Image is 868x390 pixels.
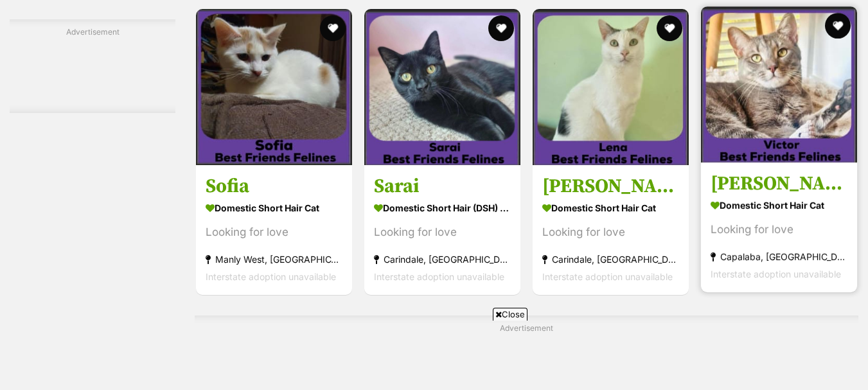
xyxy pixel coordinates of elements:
h3: [PERSON_NAME] [711,172,847,196]
img: Victor - Domestic Short Hair Cat [701,6,857,163]
a: [PERSON_NAME] Domestic Short Hair Cat Looking for love Carindale, [GEOGRAPHIC_DATA] Interstate ad... [533,164,689,295]
div: Looking for love [374,224,511,241]
a: [PERSON_NAME] Domestic Short Hair Cat Looking for love Capalaba, [GEOGRAPHIC_DATA] Interstate ado... [701,162,857,292]
img: Sarai - Domestic Short Hair (DSH) Cat [364,9,520,165]
button: favourite [320,15,346,41]
button: favourite [488,15,514,41]
button: favourite [825,13,851,39]
h3: Sofia [206,174,342,199]
img: Lena - Domestic Short Hair Cat [533,9,689,165]
span: Interstate adoption unavailable [206,271,336,282]
button: favourite [657,15,682,41]
strong: Domestic Short Hair Cat [711,196,847,215]
strong: Carindale, [GEOGRAPHIC_DATA] [374,251,511,268]
iframe: Advertisement [200,326,668,384]
strong: Domestic Short Hair Cat [206,199,342,217]
strong: Capalaba, [GEOGRAPHIC_DATA] [711,248,847,265]
a: Sarai Domestic Short Hair (DSH) Cat Looking for love Carindale, [GEOGRAPHIC_DATA] Interstate adop... [364,164,520,295]
span: Interstate adoption unavailable [374,271,504,282]
span: Interstate adoption unavailable [542,271,673,282]
strong: Domestic Short Hair (DSH) Cat [374,199,511,217]
img: Sofia - Domestic Short Hair Cat [196,9,352,165]
strong: Manly West, [GEOGRAPHIC_DATA] [206,251,342,268]
strong: Carindale, [GEOGRAPHIC_DATA] [542,251,679,268]
strong: Domestic Short Hair Cat [542,199,679,217]
div: Looking for love [542,224,679,241]
h3: Sarai [374,174,511,199]
a: Sofia Domestic Short Hair Cat Looking for love Manly West, [GEOGRAPHIC_DATA] Interstate adoption ... [196,164,352,295]
h3: [PERSON_NAME] [542,174,679,199]
span: Interstate adoption unavailable [711,269,841,279]
div: Advertisement [10,19,175,113]
div: Looking for love [206,224,342,241]
span: Close [493,308,527,321]
div: Looking for love [711,221,847,238]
